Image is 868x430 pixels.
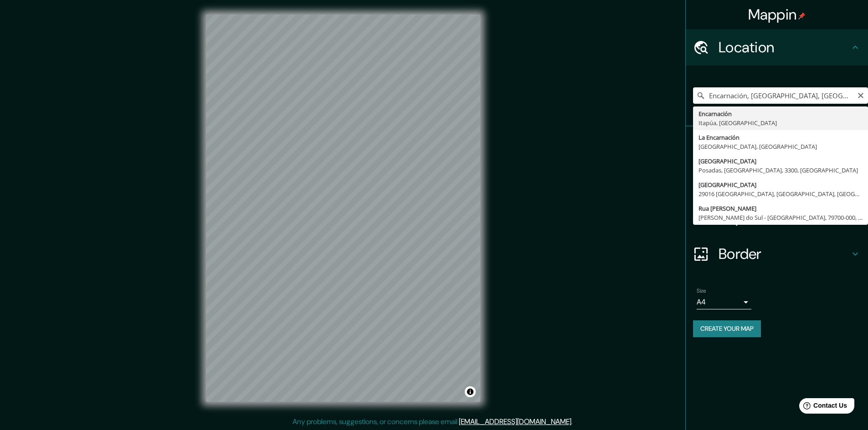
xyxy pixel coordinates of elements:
div: Encarnación [699,109,863,118]
h4: Mappin [748,5,806,24]
div: Style [686,163,868,199]
div: [GEOGRAPHIC_DATA] [699,180,863,189]
img: pin-icon.png [798,12,806,20]
canvas: Map [206,15,480,402]
div: La Encarnación [699,133,863,142]
div: [PERSON_NAME] do Sul - [GEOGRAPHIC_DATA], 79700-000, [GEOGRAPHIC_DATA] [699,213,863,222]
div: 29016 [GEOGRAPHIC_DATA], [GEOGRAPHIC_DATA], [GEOGRAPHIC_DATA] [699,189,863,198]
input: Pick your city or area [693,87,868,104]
div: . [573,416,574,427]
div: [GEOGRAPHIC_DATA] [699,157,863,166]
h4: Layout [719,208,850,227]
a: [EMAIL_ADDRESS][DOMAIN_NAME] [459,417,571,426]
div: Posadas, [GEOGRAPHIC_DATA], 3300, [GEOGRAPHIC_DATA] [699,166,863,175]
button: Clear [857,91,864,99]
iframe: Help widget launcher [787,395,858,420]
button: Toggle attribution [465,386,476,397]
p: Any problems, suggestions, or concerns please email . [293,416,573,427]
div: A4 [697,295,751,309]
h4: Border [719,245,850,263]
div: Pins [686,126,868,163]
label: Size [697,287,706,295]
div: Border [686,236,868,272]
h4: Location [719,38,850,56]
div: Location [686,29,868,66]
div: [GEOGRAPHIC_DATA], [GEOGRAPHIC_DATA] [699,142,863,151]
button: Create your map [693,320,761,337]
div: . [574,416,576,427]
div: Layout [686,199,868,236]
div: Itapúa, [GEOGRAPHIC_DATA] [699,118,863,127]
div: Rua [PERSON_NAME] [699,204,863,213]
